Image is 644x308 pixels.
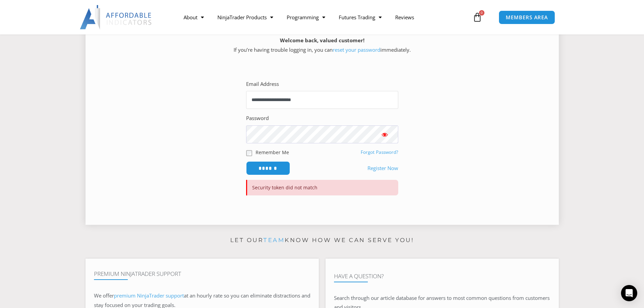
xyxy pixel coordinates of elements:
p: Security token did not match [246,180,398,195]
p: Let our know how we can serve you! [86,235,559,246]
h4: Have A Question? [334,273,550,280]
p: If you’re having trouble logging in, you can immediately. [97,36,547,55]
span: 0 [479,10,484,16]
a: reset your password [333,46,380,53]
span: We offer [94,292,114,299]
button: Show password [371,125,398,143]
label: Remember Me [256,149,289,156]
div: Open Intercom Messenger [621,285,637,301]
img: LogoAI | Affordable Indicators – NinjaTrader [80,5,152,29]
a: NinjaTrader Products [211,9,280,25]
nav: Menu [177,9,471,25]
a: MEMBERS AREA [499,10,555,24]
label: Password [246,114,269,123]
a: team [263,237,285,243]
strong: Welcome back, valued customer! [280,37,364,44]
a: About [177,9,211,25]
a: Programming [280,9,332,25]
span: MEMBERS AREA [506,15,548,20]
a: 0 [462,7,492,27]
a: Forgot Password? [361,149,398,155]
h4: Premium NinjaTrader Support [94,270,310,277]
a: Register Now [367,164,398,173]
a: Futures Trading [332,9,388,25]
label: Email Address [246,79,279,89]
a: premium NinjaTrader support [114,292,184,299]
a: Reviews [388,9,421,25]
